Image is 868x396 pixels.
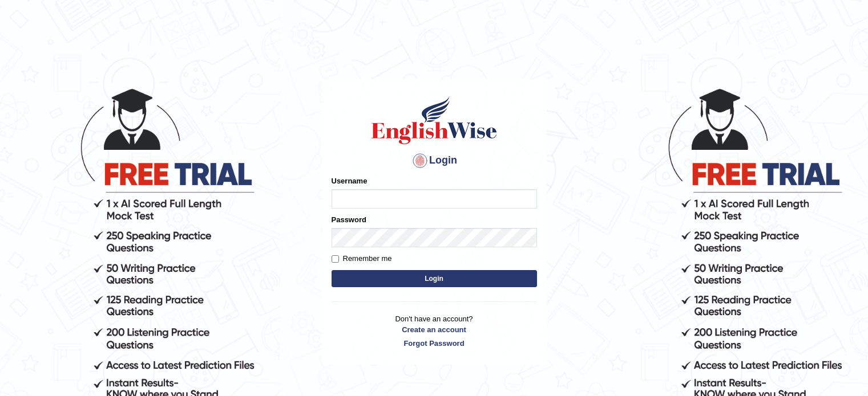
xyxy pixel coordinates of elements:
a: Forgot Password [332,338,537,349]
label: Username [332,175,368,186]
a: Create an account [332,324,537,335]
h4: Login [332,152,537,170]
label: Password [332,214,366,225]
label: Remember me [332,253,392,264]
p: Don't have an account? [332,313,537,349]
img: Logo of English Wise sign in for intelligent practice with AI [369,95,499,146]
button: Login [332,270,537,287]
input: Remember me [332,255,339,263]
